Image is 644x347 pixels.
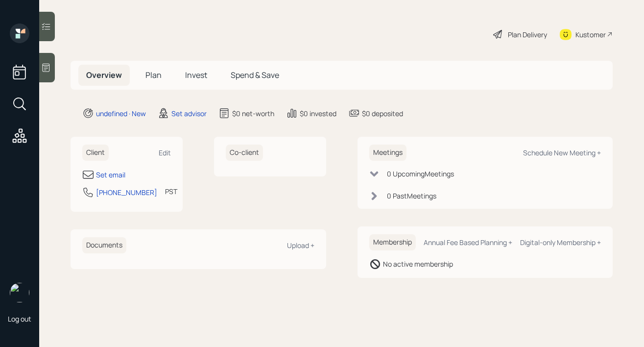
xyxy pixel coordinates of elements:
div: Set email [96,170,125,180]
img: robby-grisanti-headshot.png [10,283,29,302]
div: Kustomer [575,29,606,40]
h6: Membership [369,234,416,250]
div: $0 deposited [362,108,403,119]
div: No active membership [383,259,453,269]
span: Plan [145,70,162,80]
span: Spend & Save [231,70,279,80]
div: Digital-only Membership + [520,238,601,247]
h6: Documents [82,237,126,253]
div: undefined · New [96,108,146,119]
span: Overview [86,70,122,80]
span: Invest [185,70,207,80]
h6: Client [82,145,109,161]
div: [PHONE_NUMBER] [96,187,157,198]
div: Set advisor [171,108,207,119]
div: PST [165,186,177,197]
div: Plan Delivery [508,29,547,40]
div: Annual Fee Based Planning + [424,238,512,247]
div: Upload + [287,241,314,250]
h6: Co-client [226,145,263,161]
div: Schedule New Meeting + [523,148,601,157]
div: 0 Upcoming Meeting s [387,169,454,179]
div: $0 net-worth [232,108,274,119]
div: Log out [8,314,31,323]
div: 0 Past Meeting s [387,191,436,201]
h6: Meetings [369,145,406,161]
div: $0 invested [300,108,336,119]
div: Edit [159,148,171,157]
